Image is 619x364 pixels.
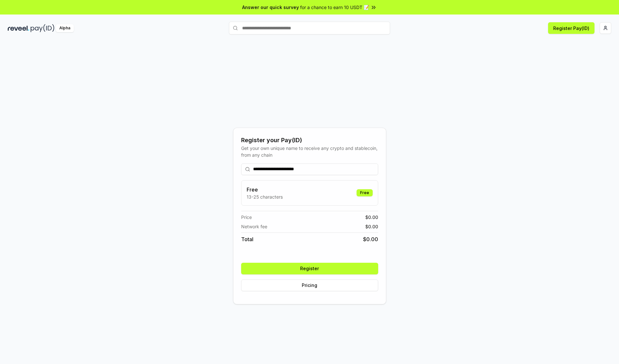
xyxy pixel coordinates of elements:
[31,24,54,32] img: pay_id
[357,189,373,196] div: Free
[365,223,378,230] span: $ 0.00
[241,263,378,274] button: Register
[241,136,378,145] div: Register your Pay(ID)
[548,22,594,34] button: Register Pay(ID)
[241,223,267,230] span: Network fee
[56,24,74,32] div: Alpha
[241,235,253,243] span: Total
[363,235,378,243] span: $ 0.00
[242,4,299,11] span: Answer our quick survey
[247,193,283,200] p: 13-25 characters
[241,145,378,158] div: Get your own unique name to receive any crypto and stablecoin, from any chain
[365,214,378,221] span: $ 0.00
[8,24,29,32] img: reveel_dark
[300,4,369,11] span: for a chance to earn 10 USDT 📝
[247,186,283,193] h3: Free
[241,280,378,291] button: Pricing
[241,214,252,221] span: Price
